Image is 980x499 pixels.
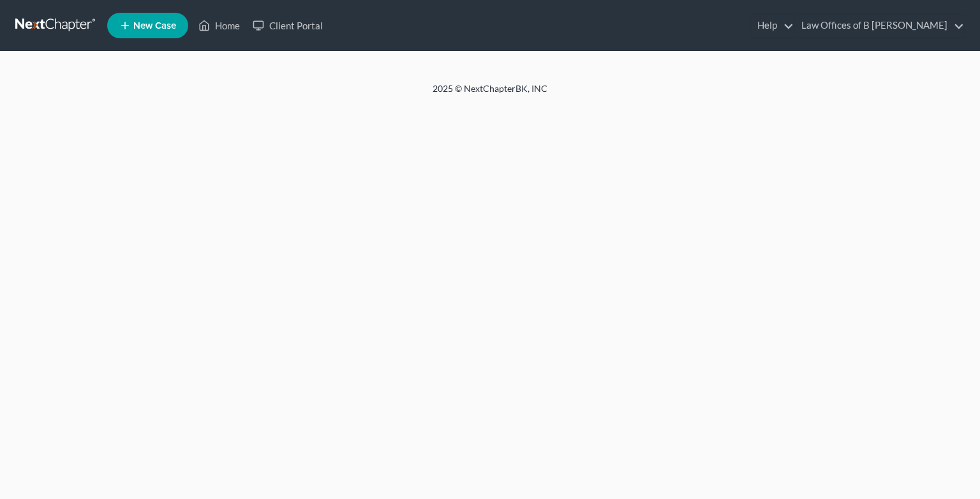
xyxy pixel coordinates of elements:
a: Home [192,14,246,37]
a: Client Portal [246,14,329,37]
new-legal-case-button: New Case [107,13,188,38]
a: Help [751,14,794,37]
div: 2025 © NextChapterBK, INC [126,82,854,105]
a: Law Offices of B [PERSON_NAME] [795,14,964,37]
